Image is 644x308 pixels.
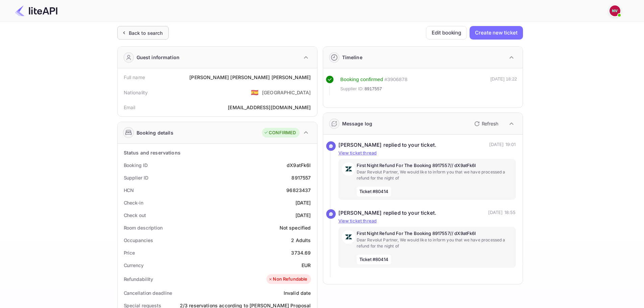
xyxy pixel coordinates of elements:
[340,76,383,84] div: Booking confirmed
[15,5,57,16] img: LiteAPI Logo
[124,174,148,181] div: Supplier ID
[384,76,407,84] div: # 3906878
[338,209,437,217] div: [PERSON_NAME] replied to your ticket.
[482,120,498,127] p: Refresh
[124,289,172,297] div: Cancellation deadline
[264,129,296,136] div: CONFIRMED
[338,150,516,157] p: View ticket thread
[287,162,311,169] div: dX9atFk6l
[291,174,311,181] div: 8917557
[470,118,501,129] button: Refresh
[357,187,391,197] span: Ticket #80414
[291,237,311,244] div: 2 Adults
[124,212,146,219] div: Check out
[342,230,355,244] img: AwvSTEc2VUhQAAAAAElFTkSuQmCC
[124,237,153,244] div: Occupancies
[364,86,382,92] span: 8917557
[357,169,512,181] p: Dear Revolut Partner, We would like to inform you that we have processed a refund for the night of
[470,26,523,40] button: Create new ticket
[137,54,180,61] div: Guest information
[357,162,512,169] p: First Night Refund For The Booking 8917557// dX9atFk6l
[124,104,136,111] div: Email
[124,74,145,81] div: Full name
[124,89,148,96] div: Nationality
[124,199,143,206] div: Check-in
[228,104,311,111] div: [EMAIL_ADDRESS][DOMAIN_NAME]
[124,249,135,256] div: Price
[488,209,516,217] p: [DATE] 18:55
[189,74,311,81] div: [PERSON_NAME] [PERSON_NAME] [PERSON_NAME]
[338,218,516,224] p: View ticket thread
[357,237,512,249] p: Dear Revolut Partner, We would like to inform you that we have processed a refund for the night of
[302,262,311,269] div: EUR
[284,289,311,297] div: Invalid date
[357,255,391,265] span: Ticket #80414
[338,141,437,149] div: [PERSON_NAME] replied to your ticket.
[280,224,311,231] div: Not specified
[342,120,373,127] div: Message log
[262,89,311,96] div: [GEOGRAPHIC_DATA]
[124,187,134,194] div: HCN
[610,5,620,16] img: Nicholas Valbusa
[426,26,467,40] button: Edit booking
[295,199,311,206] div: [DATE]
[124,162,148,169] div: Booking ID
[137,129,173,136] div: Booking details
[491,76,517,95] div: [DATE] 18:22
[357,230,512,237] p: First Night Refund For The Booking 8917557// dX9atFk6l
[340,86,364,92] span: Supplier ID:
[124,262,144,269] div: Currency
[129,29,163,37] div: Back to search
[268,276,307,283] div: Non Refundable
[286,187,311,194] div: 96823437
[291,249,311,256] div: 3734.69
[342,162,355,176] img: AwvSTEc2VUhQAAAAAElFTkSuQmCC
[342,54,362,61] div: Timeline
[124,276,153,283] div: Refundability
[251,86,259,98] span: United States
[124,224,163,231] div: Room description
[124,149,181,156] div: Status and reservations
[489,141,516,149] p: [DATE] 19:01
[295,212,311,219] div: [DATE]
